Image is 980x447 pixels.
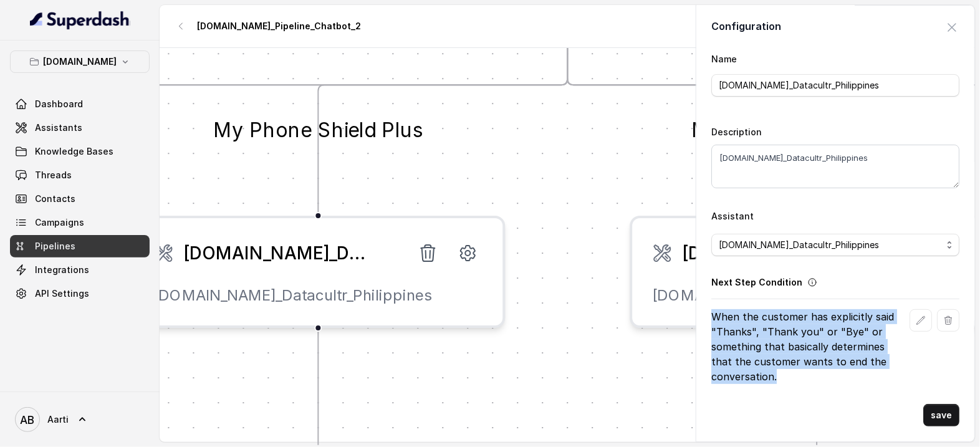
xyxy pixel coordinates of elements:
[711,145,959,188] textarea: [DOMAIN_NAME]_Datacultr_Philippines
[10,259,150,281] a: Integrations
[35,240,75,252] span: Pipelines
[35,169,72,181] span: Threads
[35,98,83,110] span: Dashboard
[47,413,69,426] span: Aarti
[10,164,150,186] a: Threads
[711,54,737,64] label: Name
[10,282,150,305] a: API Settings
[711,234,959,256] button: [DOMAIN_NAME]_Datacultr_Philippines
[10,235,150,257] a: Pipelines
[711,276,817,289] p: Next Step Condition
[35,145,113,158] span: Knowledge Bases
[923,404,959,426] button: save
[43,54,117,69] p: [DOMAIN_NAME]
[214,115,423,145] div: My Phone Shield Plus
[35,264,89,276] span: Integrations
[35,193,75,205] span: Contacts
[10,93,150,115] a: Dashboard
[132,216,506,328] div: [DOMAIN_NAME]_Datacultr_Philippines[DOMAIN_NAME]_Datacultr_Philippines
[21,413,35,426] text: AB
[711,309,905,384] p: When the customer has explicitly said "Thanks", "Thank you" or "Bye" or something that basically ...
[10,50,150,73] button: [DOMAIN_NAME]
[719,238,942,252] span: [DOMAIN_NAME]_Datacultr_Philippines
[10,188,150,210] a: Contacts
[711,19,781,34] h2: Configuration
[184,241,371,266] span: [DOMAIN_NAME]_Datacultr_Philippines
[35,287,89,300] span: API Settings
[35,122,82,134] span: Assistants
[10,402,150,437] a: Aarti
[10,140,150,163] a: Knowledge Bases
[10,117,150,139] a: Assistants
[197,20,361,32] p: [DOMAIN_NAME]_Pipeline_Chatbot_2
[154,286,483,305] p: [DOMAIN_NAME]_Datacultr_Philippines
[711,211,754,221] label: Assistant
[35,216,84,229] span: Campaigns
[711,127,762,137] label: Description
[30,10,130,30] img: light.svg
[10,211,150,234] a: Campaigns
